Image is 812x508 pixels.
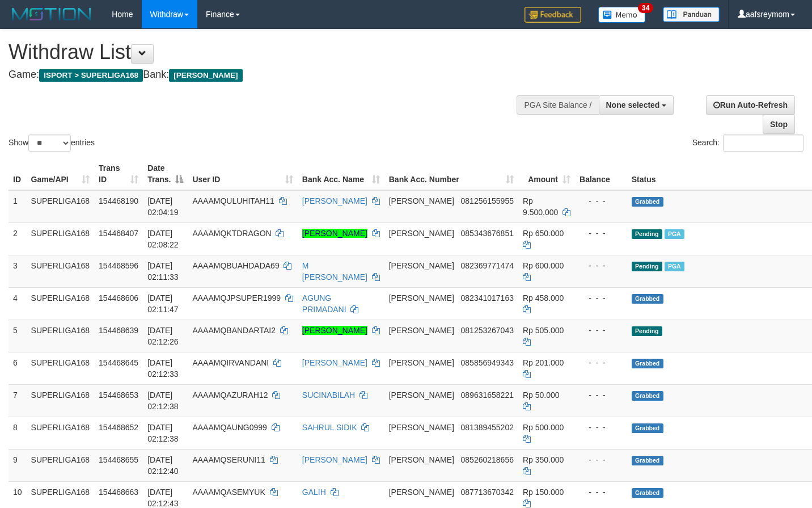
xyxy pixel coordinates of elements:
[192,423,267,432] span: AAAAMQAUNG0999
[580,260,623,271] div: - - -
[27,287,95,320] td: SUPERLIGA168
[461,196,514,205] span: Copy 081256155955 to clipboard
[302,358,367,367] a: [PERSON_NAME]
[99,196,138,205] span: 154468190
[147,229,179,249] span: [DATE] 02:08:22
[461,261,514,270] span: Copy 082369771474 to clipboard
[147,293,179,314] span: [DATE] 02:11:47
[580,389,623,401] div: - - -
[9,158,27,190] th: ID
[39,69,143,82] span: ISPORT > SUPERLIGA168
[523,488,564,497] span: Rp 150.000
[9,222,27,255] td: 2
[28,135,71,152] select: Showentries
[599,95,674,115] button: None selected
[9,69,530,81] h4: Game: Bank:
[298,158,384,190] th: Bank Acc. Name: activate to sort column ascending
[143,158,188,190] th: Date Trans.: activate to sort column descending
[523,326,564,335] span: Rp 505.000
[99,293,138,303] span: 154468606
[302,488,326,497] a: GALIH
[302,455,367,464] a: [PERSON_NAME]
[389,326,454,335] span: [PERSON_NAME]
[632,456,663,465] span: Grabbed
[706,95,795,115] a: Run Auto-Refresh
[580,454,623,465] div: - - -
[27,449,95,481] td: SUPERLIGA168
[665,262,684,271] span: Marked by aafheankoy
[9,320,27,352] td: 5
[147,326,179,346] span: [DATE] 02:12:26
[723,135,803,152] input: Search:
[461,455,514,464] span: Copy 085260218656 to clipboard
[389,423,454,432] span: [PERSON_NAME]
[302,261,367,282] a: M [PERSON_NAME]
[389,293,454,303] span: [PERSON_NAME]
[632,488,663,498] span: Grabbed
[523,196,558,217] span: Rp 9.500.000
[27,158,95,190] th: Game/API: activate to sort column ascending
[692,135,803,152] label: Search:
[9,255,27,287] td: 3
[27,190,95,223] td: SUPERLIGA168
[523,455,564,464] span: Rp 350.000
[575,158,627,190] th: Balance
[461,391,514,400] span: Copy 089631658221 to clipboard
[147,488,179,508] span: [DATE] 02:12:43
[99,455,138,464] span: 154468655
[389,358,454,367] span: [PERSON_NAME]
[99,423,138,432] span: 154468652
[99,488,138,497] span: 154468663
[302,196,367,205] a: [PERSON_NAME]
[632,391,663,401] span: Grabbed
[9,135,95,152] label: Show entries
[632,423,663,433] span: Grabbed
[192,358,269,367] span: AAAAMQIRVANDANI
[632,359,663,368] span: Grabbed
[518,158,575,190] th: Amount: activate to sort column ascending
[523,261,564,270] span: Rp 600.000
[27,352,95,384] td: SUPERLIGA168
[523,423,564,432] span: Rp 500.000
[663,7,720,22] img: panduan.png
[580,195,623,207] div: - - -
[580,292,623,304] div: - - -
[461,293,514,303] span: Copy 082341017163 to clipboard
[461,423,514,432] span: Copy 081389455202 to clipboard
[302,293,346,314] a: AGUNG PRIMADANI
[147,391,179,411] span: [DATE] 02:12:38
[192,488,265,497] span: AAAAMQASEMYUK
[27,222,95,255] td: SUPERLIGA168
[192,455,265,464] span: AAAAMQSERUNI11
[389,196,454,205] span: [PERSON_NAME]
[9,190,27,223] td: 1
[99,261,138,270] span: 154468596
[638,3,653,13] span: 34
[9,6,95,23] img: MOTION_logo.png
[9,384,27,417] td: 7
[580,422,623,433] div: - - -
[94,158,143,190] th: Trans ID: activate to sort column ascending
[461,488,514,497] span: Copy 087713670342 to clipboard
[523,229,564,238] span: Rp 650.000
[580,325,623,336] div: - - -
[523,293,564,303] span: Rp 458.000
[517,95,598,115] div: PGA Site Balance /
[580,486,623,498] div: - - -
[27,255,95,287] td: SUPERLIGA168
[192,391,268,400] span: AAAAMQAZURAH12
[302,423,357,432] a: SAHRUL SIDIK
[384,158,518,190] th: Bank Acc. Number: activate to sort column ascending
[169,69,242,82] span: [PERSON_NAME]
[192,326,276,335] span: AAAAMQBANDARTAI2
[302,229,367,238] a: [PERSON_NAME]
[27,417,95,449] td: SUPERLIGA168
[389,391,454,400] span: [PERSON_NAME]
[9,287,27,320] td: 4
[665,229,684,239] span: Marked by aafheankoy
[632,262,662,271] span: Pending
[632,294,663,304] span: Grabbed
[9,417,27,449] td: 8
[389,261,454,270] span: [PERSON_NAME]
[763,115,795,134] a: Stop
